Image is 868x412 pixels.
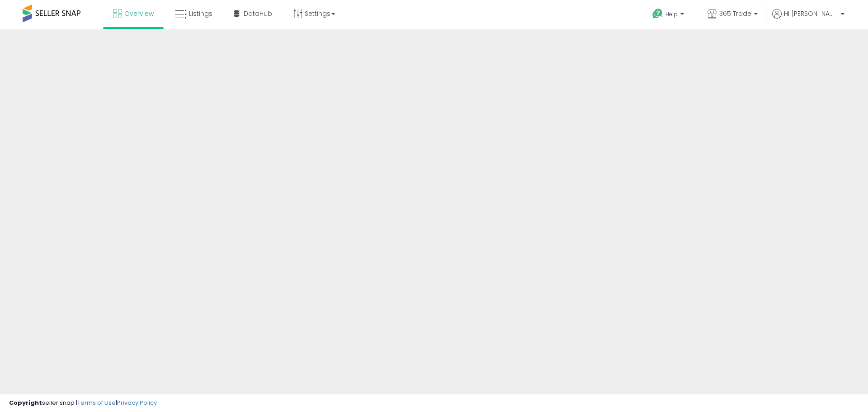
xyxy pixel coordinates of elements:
[719,9,751,18] span: 365 Trade
[645,1,693,29] a: Help
[652,8,663,19] i: Get Help
[665,10,678,18] span: Help
[772,9,844,29] a: Hi [PERSON_NAME]
[9,399,157,407] div: seller snap | |
[189,9,212,18] span: Listings
[77,398,116,407] a: Terms of Use
[9,398,42,407] strong: Copyright
[124,9,154,18] span: Overview
[784,9,838,18] span: Hi [PERSON_NAME]
[117,398,157,407] a: Privacy Policy
[244,9,272,18] span: DataHub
